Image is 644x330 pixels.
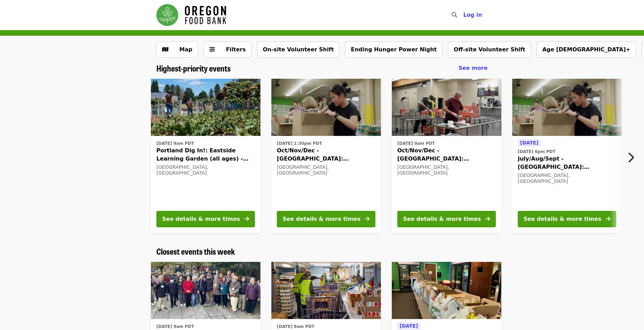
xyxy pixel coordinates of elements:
[520,140,538,145] span: [DATE]
[277,147,375,163] span: Oct/Nov/Dec - [GEOGRAPHIC_DATA]: Repack/Sort (age [DEMOGRAPHIC_DATA]+)
[151,246,493,256] div: Closest events this week
[156,323,194,330] time: [DATE] 9am PDT
[392,79,501,136] img: Oct/Nov/Dec - Portland: Repack/Sort (age 16+) organized by Oregon Food Bank
[277,140,322,147] time: [DATE] 1:30pm PDT
[606,216,610,222] i: arrow-right icon
[397,164,496,176] div: [GEOGRAPHIC_DATA], [GEOGRAPHIC_DATA]
[512,79,622,136] img: July/Aug/Sept - Portland: Repack/Sort (age 8+) organized by Oregon Food Bank
[392,79,501,233] a: See details for "Oct/Nov/Dec - Portland: Repack/Sort (age 16+)"
[277,323,314,330] time: [DATE] 8am PDT
[463,12,482,18] span: Log in
[518,149,555,155] time: [DATE] 6pm PDT
[518,173,616,184] div: [GEOGRAPHIC_DATA], [GEOGRAPHIC_DATA]
[627,151,634,164] i: chevron-right icon
[156,246,235,256] a: Closest events this week
[537,41,636,58] button: Age [DEMOGRAPHIC_DATA]+
[156,63,231,73] a: Highest-priority events
[485,216,490,222] i: arrow-right icon
[512,79,622,233] a: See details for "July/Aug/Sept - Portland: Repack/Sort (age 8+)"
[156,245,235,257] span: Closest events this week
[271,79,381,233] a: See details for "Oct/Nov/Dec - Portland: Repack/Sort (age 8+)"
[621,148,644,167] button: Next item
[518,211,616,227] button: See details & more times
[244,216,249,222] i: arrow-right icon
[156,164,255,176] div: [GEOGRAPHIC_DATA], [GEOGRAPHIC_DATA]
[226,46,246,53] span: Filters
[277,211,375,227] button: See details & more times
[397,211,496,227] button: See details & more times
[151,262,260,319] img: Clay Street Table Food Pantry- Free Food Market organized by Oregon Food Bank
[277,164,375,176] div: [GEOGRAPHIC_DATA], [GEOGRAPHIC_DATA]
[448,41,531,58] button: Off-site Volunteer Shift
[459,65,488,71] span: See more
[156,140,194,147] time: [DATE] 9am PDT
[400,323,418,329] span: [DATE]
[271,262,381,319] img: Northeast Emergency Food Program - Partner Agency Support organized by Oregon Food Bank
[403,215,481,223] div: See details & more times
[151,63,493,73] div: Highest-priority events
[162,215,240,223] div: See details & more times
[524,215,601,223] div: See details & more times
[209,46,215,53] i: sliders-h icon
[271,79,381,136] img: Oct/Nov/Dec - Portland: Repack/Sort (age 8+) organized by Oregon Food Bank
[518,155,616,171] span: July/Aug/Sept - [GEOGRAPHIC_DATA]: Repack/Sort (age [DEMOGRAPHIC_DATA]+)
[392,262,501,319] img: Portland Open Bible - Partner Agency Support (16+) organized by Oregon Food Bank
[179,46,192,53] span: Map
[452,12,457,18] i: search icon
[345,41,442,58] button: Ending Hunger Power Night
[397,147,496,163] span: Oct/Nov/Dec - [GEOGRAPHIC_DATA]: Repack/Sort (age [DEMOGRAPHIC_DATA]+)
[204,41,252,58] button: Filters (0 selected)
[151,79,260,136] img: Portland Dig In!: Eastside Learning Garden (all ages) - Aug/Sept/Oct organized by Oregon Food Bank
[156,4,226,26] img: Oregon Food Bank - Home
[156,147,255,163] span: Portland Dig In!: Eastside Learning Garden (all ages) - Aug/Sept/Oct
[283,215,360,223] div: See details & more times
[162,46,168,53] i: map icon
[156,41,198,58] button: Show map view
[257,41,339,58] button: On-site Volunteer Shift
[461,7,467,23] input: Search
[156,62,231,74] span: Highest-priority events
[365,216,370,222] i: arrow-right icon
[397,140,435,147] time: [DATE] 9am PDT
[151,79,260,233] a: See details for "Portland Dig In!: Eastside Learning Garden (all ages) - Aug/Sept/Oct"
[156,211,255,227] button: See details & more times
[459,64,488,72] a: See more
[458,8,488,22] button: Log in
